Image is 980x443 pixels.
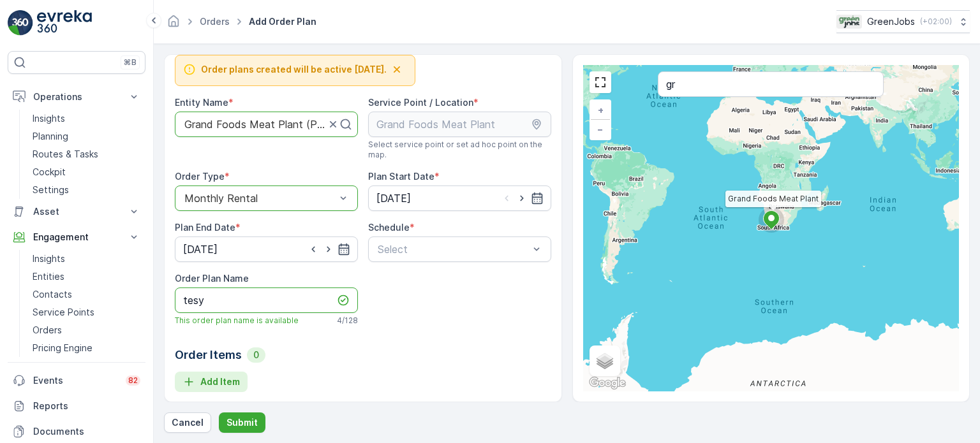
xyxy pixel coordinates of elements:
a: Open this area in Google Maps (opens a new window) [586,375,628,391]
a: Orders [27,321,145,339]
a: Homepage [167,19,181,30]
span: − [597,124,604,134]
img: logo_light-DOdMpM7g.png [37,10,92,36]
span: Select service point or set ad hoc point on the map. [368,140,551,160]
input: Grand Foods Meat Plant [368,112,551,137]
a: Zoom Out [591,120,610,139]
a: Cockpit [27,163,145,181]
a: View Fullscreen [591,73,610,92]
input: dd/mm/yyyy [175,236,358,262]
p: Add Item [200,375,240,388]
p: Planning [33,130,68,143]
a: Events82 [8,368,145,393]
button: Cancel [164,412,211,433]
button: Asset [8,199,145,224]
input: dd/mm/yyyy [368,185,551,211]
p: Insights [33,252,65,265]
a: Settings [27,181,145,199]
p: Cancel [172,416,204,429]
p: Asset [33,205,120,218]
a: Entities [27,268,145,286]
p: ⌘B [124,57,137,68]
p: 82 [128,375,138,386]
label: Order Plan Name [175,273,249,284]
span: Add Order Plan [246,15,319,28]
label: Order Type [175,171,225,182]
p: ( +02:00 ) [920,17,952,27]
a: Layers [591,347,619,375]
p: Service Points [33,306,94,319]
p: 4 / 128 [337,316,358,326]
a: Planning [27,127,145,145]
p: Events [33,374,118,387]
p: Orders [33,324,62,337]
a: Routes & Tasks [27,145,145,163]
p: Entities [33,270,64,283]
button: GreenJobs(+02:00) [836,10,970,33]
p: Cockpit [33,166,66,178]
button: Engagement [8,224,145,250]
label: Schedule [368,222,410,233]
p: Settings [33,184,69,196]
p: Engagement [33,231,120,243]
a: Insights [27,250,145,268]
span: This order plan name is available [175,316,299,326]
p: Routes & Tasks [33,148,98,161]
p: Contacts [33,288,72,301]
a: Orders [200,16,230,27]
p: 0 [252,349,260,361]
p: Insights [33,112,65,125]
label: Plan Start Date [368,171,434,182]
a: Pricing Engine [27,339,145,357]
p: Reports [33,400,140,412]
img: logo [8,10,33,36]
a: Zoom In [591,101,610,120]
label: Service Point / Location [368,97,473,108]
img: Google [586,375,628,391]
p: Order Items [175,346,242,364]
label: Entity Name [175,97,228,108]
a: Service Points [27,303,145,321]
p: Pricing Engine [33,342,93,354]
p: GreenJobs [867,15,915,28]
button: Add Item [175,372,248,392]
a: Contacts [27,286,145,303]
button: Submit [219,412,265,433]
a: Reports [8,393,145,419]
p: Submit [226,416,258,429]
p: Documents [33,425,140,438]
img: Green_Jobs_Logo.png [836,15,862,29]
label: Plan End Date [175,222,235,233]
span: Order plans created will be active [DATE]. [201,63,387,76]
p: Operations [33,91,120,103]
p: Select [378,242,529,257]
input: Search address or service points [658,71,884,97]
button: Operations [8,84,145,110]
span: + [598,105,604,115]
a: Insights [27,110,145,127]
